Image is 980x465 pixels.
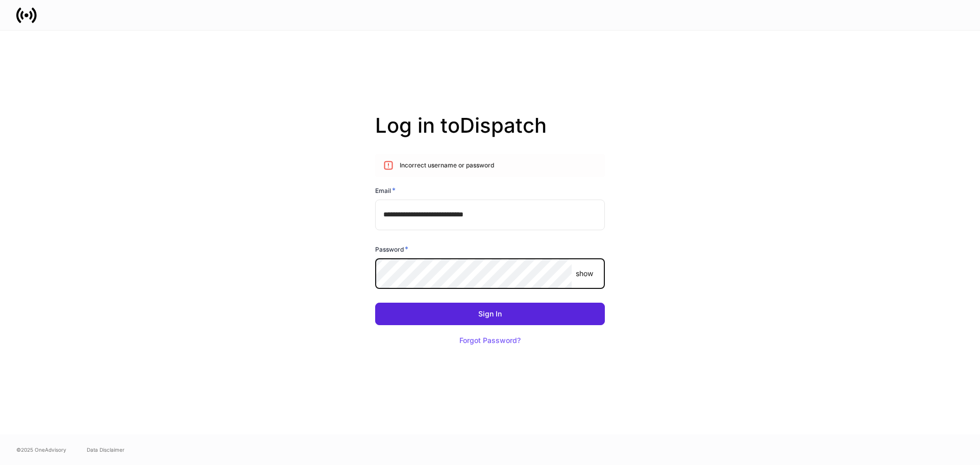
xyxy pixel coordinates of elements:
[375,303,605,325] button: Sign In
[16,446,66,454] span: © 2025 OneAdvisory
[375,113,605,154] h2: Log in to Dispatch
[400,157,494,174] div: Incorrect username or password
[375,185,396,195] h6: Email
[87,446,125,454] a: Data Disclaimer
[447,329,533,352] button: Forgot Password?
[576,268,593,279] p: show
[375,244,408,254] h6: Password
[478,310,502,317] div: Sign In
[459,337,521,344] div: Forgot Password?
